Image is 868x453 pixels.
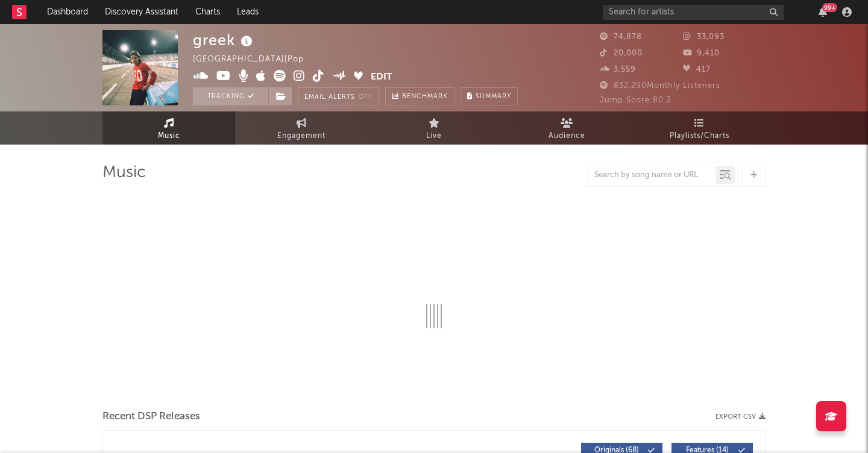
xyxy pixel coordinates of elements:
span: Recent DSP Releases [102,410,200,424]
button: Summary [461,87,518,105]
span: Live [426,129,442,143]
a: Audience [500,111,633,145]
span: Jump Score: 80.3 [600,96,671,104]
span: Music [158,129,180,143]
div: 99 + [822,3,837,12]
span: Audience [549,129,585,143]
a: Playlists/Charts [633,111,766,145]
span: 417 [683,66,711,73]
button: Tracking [193,87,268,105]
span: 20,000 [600,49,643,57]
button: 99+ [819,7,827,17]
span: Playlists/Charts [670,129,729,143]
a: Live [368,111,500,145]
span: 832,290 Monthly Listeners [600,82,720,90]
span: Engagement [277,129,325,143]
span: 9,410 [683,49,720,57]
button: Export CSV [715,413,766,420]
span: Summary [476,93,511,100]
em: Off [358,94,373,101]
input: Search by song name or URL [588,170,715,180]
span: 33,093 [683,33,725,41]
div: [GEOGRAPHIC_DATA] | Pop [193,52,318,67]
button: Email AlertsOff [298,87,379,105]
input: Search for artists [603,5,784,20]
span: Benchmark [402,90,448,104]
span: 74,878 [600,33,642,41]
a: Engagement [235,111,368,145]
button: Edit [371,70,392,85]
a: Benchmark [385,87,454,105]
a: Music [102,111,235,145]
span: 3,559 [600,66,636,73]
div: greek [193,30,256,50]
